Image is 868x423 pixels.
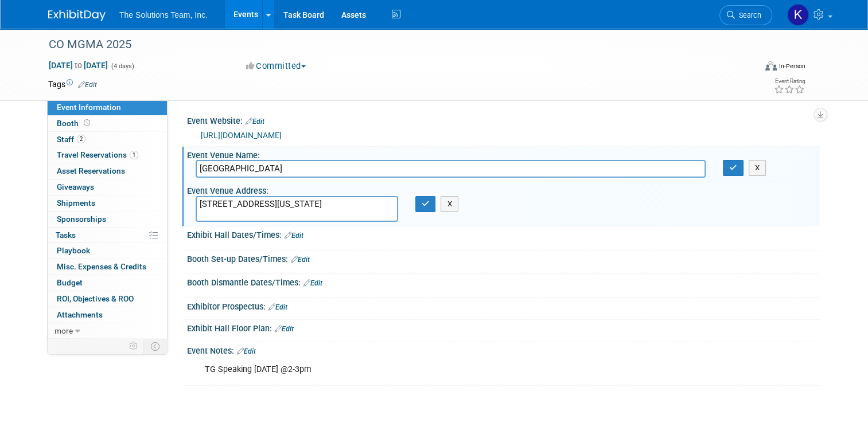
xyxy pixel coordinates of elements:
a: Booth [48,116,167,131]
span: [DATE] [DATE] [48,60,108,70]
div: Exhibit Hall Floor Plan: [187,320,820,335]
img: Format-Inperson.png [765,61,777,70]
a: Budget [48,275,167,291]
div: Event Format [694,60,805,77]
a: Asset Reservations [48,163,167,179]
span: ROI, Objectives & ROO [57,294,134,303]
td: Tags [48,79,97,90]
a: Tasks [48,228,167,243]
button: X [749,160,766,176]
div: Event Venue Name: [187,147,820,161]
a: Misc. Expenses & Credits [48,259,167,275]
div: Booth Set-up Dates/Times: [187,250,820,265]
a: Edit [237,347,256,355]
span: Staff [57,135,85,144]
a: more [48,323,167,339]
td: Personalize Event Tab Strip [124,339,144,354]
td: Toggle Event Tabs [144,339,168,354]
span: Attachments [57,310,103,319]
a: Giveaways [48,179,167,195]
a: Edit [303,279,322,287]
span: Misc. Expenses & Credits [57,262,146,271]
span: The Solutions Team, Inc. [119,10,208,19]
a: Playbook [48,243,167,258]
span: 1 [130,151,138,159]
div: In-Person [779,62,805,70]
a: [URL][DOMAIN_NAME] [201,131,282,140]
span: Tasks [56,230,76,240]
a: Sponsorships [48,211,167,227]
span: Event Information [57,103,121,112]
a: Travel Reservations1 [48,147,167,163]
span: Booth not reserved yet [81,119,92,127]
a: Search [719,5,772,25]
div: Event Website: [187,112,820,127]
div: CO MGMA 2025 [45,34,741,55]
span: Asset Reservations [57,166,125,175]
div: Event Rating [774,79,805,84]
span: Giveaways [57,182,94,191]
div: Event Notes: [187,342,820,357]
a: Staff2 [48,132,167,147]
span: to [73,61,84,70]
span: Budget [57,278,83,287]
span: 2 [77,135,85,143]
img: Kaelon Harris [787,4,809,26]
div: Exhibitor Prospectus: [187,298,820,313]
span: Sponsorships [57,214,106,224]
button: X [441,196,458,212]
img: ExhibitDay [48,10,106,21]
a: Edit [246,117,264,126]
span: Shipments [57,198,95,207]
a: ROI, Objectives & ROO [48,291,167,307]
span: Booth [57,119,92,128]
div: Exhibit Hall Dates/Times: [187,226,820,241]
span: Travel Reservations [57,150,138,159]
a: Attachments [48,307,167,323]
a: Edit [291,256,310,264]
span: Playbook [57,246,90,255]
a: Edit [268,303,287,311]
span: (4 days) [110,62,134,70]
span: Search [735,11,761,19]
a: Event Information [48,100,167,115]
span: more [55,326,73,335]
a: Shipments [48,195,167,211]
button: Committed [242,60,310,72]
div: Booth Dismantle Dates/Times: [187,274,820,289]
div: Event Venue Address: [187,182,820,197]
a: Edit [285,232,303,240]
div: TG Speaking [DATE] @2-3pm [197,358,697,381]
a: Edit [275,325,294,333]
a: Edit [78,81,97,89]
